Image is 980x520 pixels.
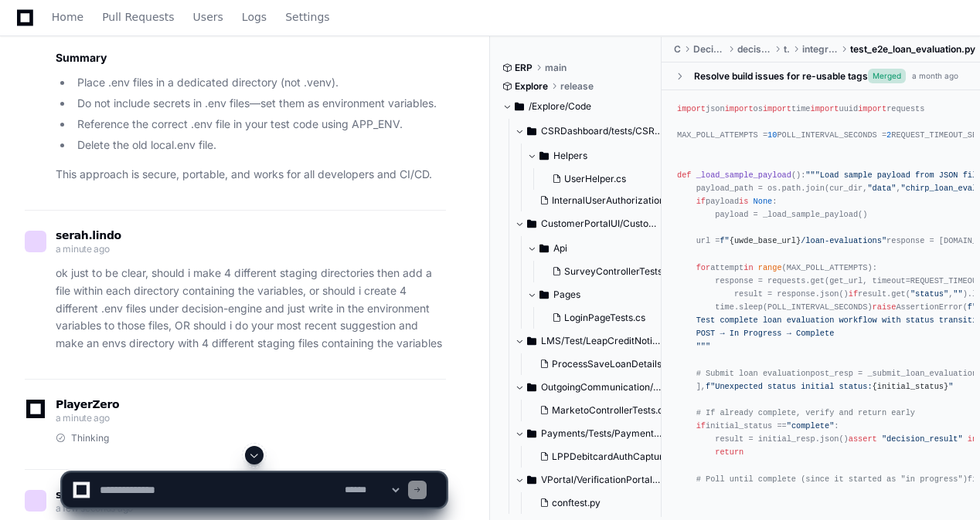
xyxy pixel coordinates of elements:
[737,43,771,56] span: decision-engine
[527,214,536,233] svg: Directory
[539,239,549,258] svg: Directory
[730,236,801,245] span: {uwde_base_url}
[787,421,835,431] span: "complete"
[696,197,706,206] span: if
[541,218,662,230] span: CustomerPortalUI/CustomerPortalUI.Tests
[52,12,83,22] span: Home
[73,137,446,154] li: Delete the old local.env file.
[696,408,915,417] span: # If already complete, verify and return early
[285,12,329,22] span: Settings
[564,312,645,324] span: LoginPageTests.cs
[533,353,665,375] button: ProcessSaveLoanDetailsTests.cs
[56,400,119,409] span: PlayerZero
[910,289,948,299] span: "status"
[849,434,877,444] span: assert
[73,95,446,113] li: Do not include secrets in .env files—set them as environment variables.
[802,43,838,56] span: integration_tests
[515,119,662,144] button: CSRDashboard/tests/CSRDashboard.Tests
[868,69,906,83] span: Merged
[696,171,791,180] span: _load_sample_payload
[533,400,665,421] button: MarketoControllerTests.cs
[539,285,549,304] svg: Directory
[546,307,665,329] button: LoginPageTests.cs
[545,62,567,74] span: main
[502,94,650,119] button: /Explore/Code
[56,166,446,184] p: This approach is secure, portable, and works for all developers and CI/CD.
[527,332,536,350] svg: Directory
[968,434,977,444] span: in
[553,289,580,301] span: Pages
[527,282,675,307] button: Pages
[873,382,949,391] span: {initial_status}
[767,130,777,140] span: 10
[515,211,662,236] button: CustomerPortalUI/CustomerPortalUI.Tests
[56,265,446,353] p: ok just to be clear, should i make 4 different staging directories then add a file within each di...
[541,381,662,393] span: OutgoingCommunication/OutgoingCommunication.Tests/Controllers
[754,197,773,206] span: None
[560,80,594,93] span: release
[73,116,446,133] li: Reference the correct .env file in your test code using APP_ENV.
[515,80,548,93] span: Explore
[515,329,662,353] button: LMS/Test/LeapCreditNotifications.UnitTests/Services/IntegrationService
[858,104,886,113] span: import
[720,236,886,245] span: f" /loan-evaluations"
[56,50,446,66] h2: Summary
[867,184,896,193] span: "data"
[677,104,706,113] span: import
[696,369,811,378] span: # Submit loan evaluation
[527,378,536,397] svg: Directory
[515,97,524,116] svg: Directory
[527,144,675,168] button: Helpers
[56,412,109,424] span: a minute ago
[677,171,691,180] span: def
[515,421,662,446] button: Payments/Tests/Payments.PaymentService.UnitTests
[564,265,675,278] span: SurveyControllerTests.cs
[886,130,891,140] span: 2
[71,432,109,444] span: Thinking
[953,289,962,299] span: ""
[541,125,662,137] span: CSRDashboard/tests/CSRDashboard.Tests
[696,421,706,431] span: if
[849,289,858,299] span: if
[763,104,791,113] span: import
[552,194,734,207] span: InternalUserAuthorizationHandlerTests.cs
[564,173,626,185] span: UserHelper.cs
[725,104,754,113] span: import
[694,70,868,83] div: Resolve build issues for re-usable tags
[811,104,839,113] span: import
[515,62,533,74] span: ERP
[546,261,675,282] button: SurveyControllerTests.cs
[242,12,267,22] span: Logs
[784,43,791,56] span: tests
[912,70,958,82] div: a month ago
[674,43,681,56] span: Code
[552,404,668,417] span: MarketoControllerTests.cs
[696,263,710,272] span: for
[541,335,662,347] span: LMS/Test/LeapCreditNotifications.UnitTests/Services/IntegrationService
[527,236,675,261] button: Api
[739,197,748,206] span: is
[529,100,591,113] span: /Explore/Code
[552,358,696,370] span: ProcessSaveLoanDetailsTests.cs
[882,434,963,444] span: "decision_result"
[693,43,725,56] span: DecisionEngine
[193,12,223,22] span: Users
[744,263,753,272] span: in
[706,382,953,391] span: f"Unexpected status initial status: "
[553,242,567,255] span: Api
[515,375,662,400] button: OutgoingCommunication/OutgoingCommunication.Tests/Controllers
[73,74,446,92] li: Place .env files in a dedicated directory (not .venv).
[539,147,549,165] svg: Directory
[873,302,897,312] span: raise
[533,190,665,211] button: InternalUserAuthorizationHandlerTests.cs
[56,229,121,241] span: serah.lindo
[758,263,782,272] span: range
[102,12,174,22] span: Pull Requests
[527,424,536,443] svg: Directory
[56,243,109,255] span: a minute ago
[541,427,662,440] span: Payments/Tests/Payments.PaymentService.UnitTests
[553,150,587,162] span: Helpers
[527,122,536,140] svg: Directory
[546,168,665,190] button: UserHelper.cs
[850,43,975,56] span: test_e2e_loan_evaluation.py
